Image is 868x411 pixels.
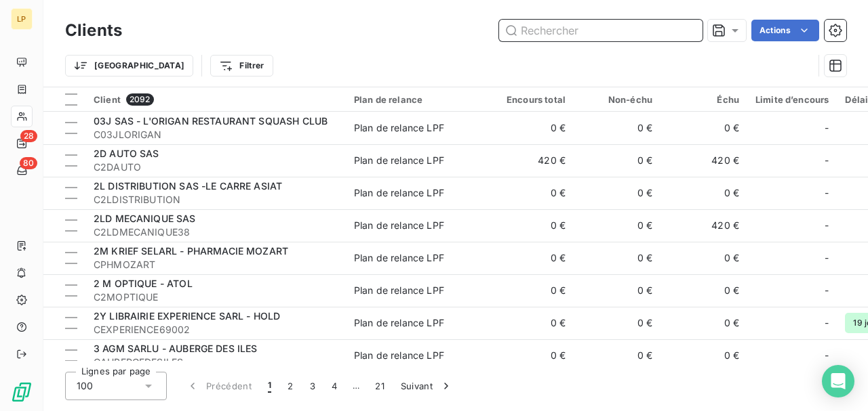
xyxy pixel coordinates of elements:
[669,94,739,105] div: Échu
[260,372,279,400] button: 1
[11,381,33,403] img: Logo LeanPay
[20,157,37,169] span: 80
[499,20,703,41] input: Rechercher
[354,186,444,200] div: Plan de relance LPF
[487,209,574,242] td: 0 €
[94,310,280,322] span: 2Y LIBRAIRIE EXPERIENCE SARL - HOLD
[94,225,338,239] span: C2LDMECANIQUE38
[574,307,660,339] td: 0 €
[279,372,301,400] button: 2
[94,290,338,304] span: C2MOPTIQUE
[94,213,196,224] span: 2LD MECANIQUE SAS
[574,144,660,177] td: 0 €
[94,180,282,192] span: 2L DISTRIBUTION SAS -LE CARRE ASIAT
[755,94,829,105] div: Limite d’encours
[825,349,829,362] span: -
[582,94,652,105] div: Non-échu
[354,121,444,135] div: Plan de relance LPF
[94,128,338,142] span: C03JLORIGAN
[660,177,747,209] td: 0 €
[487,177,574,209] td: 0 €
[487,144,574,177] td: 420 €
[11,8,33,30] div: LP
[574,274,660,307] td: 0 €
[574,242,660,274] td: 0 €
[495,94,566,105] div: Encours total
[77,379,93,393] span: 100
[660,339,747,372] td: 0 €
[822,365,854,397] div: Open Intercom Messenger
[825,154,829,167] span: -
[302,372,323,400] button: 3
[487,112,574,144] td: 0 €
[660,242,747,274] td: 0 €
[487,242,574,274] td: 0 €
[660,307,747,339] td: 0 €
[65,18,122,43] h3: Clients
[660,112,747,144] td: 0 €
[20,130,37,142] span: 28
[354,219,444,232] div: Plan de relance LPF
[660,144,747,177] td: 420 €
[487,274,574,307] td: 0 €
[323,372,345,400] button: 4
[94,278,193,289] span: 2 M OPTIQUE - ATOL
[345,375,367,397] span: …
[94,148,159,159] span: 2D AUTO SAS
[94,343,258,354] span: 3 AGM SARLU - AUBERGE DES ILES
[825,284,829,297] span: -
[574,177,660,209] td: 0 €
[126,93,154,106] span: 2092
[354,154,444,167] div: Plan de relance LPF
[210,55,273,77] button: Filtrer
[94,355,338,369] span: CAUBERGEDESILES
[354,251,444,265] div: Plan de relance LPF
[367,372,393,400] button: 21
[94,160,338,174] span: C2DAUTO
[94,193,338,207] span: C2LDISTRIBUTION
[94,258,338,272] span: CPHMOZART
[574,112,660,144] td: 0 €
[660,274,747,307] td: 0 €
[825,186,829,200] span: -
[487,339,574,372] td: 0 €
[354,349,444,362] div: Plan de relance LPF
[178,372,260,400] button: Précédent
[354,94,479,105] div: Plan de relance
[574,209,660,242] td: 0 €
[825,316,829,330] span: -
[354,316,444,330] div: Plan de relance LPF
[354,284,444,297] div: Plan de relance LPF
[94,323,338,337] span: CEXPERIENCE69002
[660,209,747,242] td: 420 €
[65,55,193,77] button: [GEOGRAPHIC_DATA]
[94,115,328,127] span: 03J SAS - L'ORIGAN RESTAURANT SQUASH CLUB
[94,245,288,257] span: 2M KRIEF SELARL - PHARMACIE MOZART
[94,94,121,105] span: Client
[574,339,660,372] td: 0 €
[487,307,574,339] td: 0 €
[825,121,829,135] span: -
[268,379,271,393] span: 1
[825,219,829,232] span: -
[751,20,819,41] button: Actions
[393,372,461,400] button: Suivant
[825,251,829,265] span: -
